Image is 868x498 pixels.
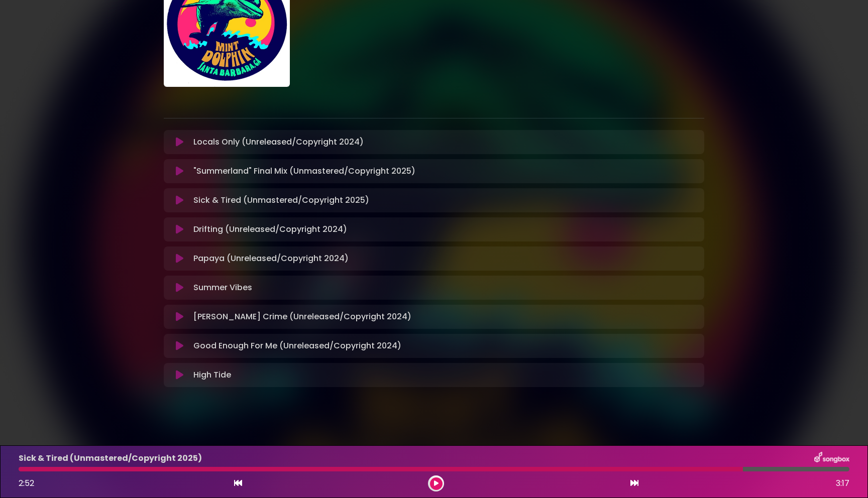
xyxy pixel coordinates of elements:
[193,136,364,148] p: Locals Only (Unreleased/Copyright 2024)
[193,282,252,294] p: Summer Vibes
[193,223,347,235] p: Drifting (Unreleased/Copyright 2024)
[193,340,401,352] p: Good Enough For Me (Unreleased/Copyright 2024)
[193,253,349,265] p: Papaya (Unreleased/Copyright 2024)
[193,194,369,206] p: Sick & Tired (Unmastered/Copyright 2025)
[193,165,415,177] p: "Summerland" Final Mix (Unmastered/Copyright 2025)
[193,369,231,381] p: High Tide
[193,311,411,323] p: [PERSON_NAME] Crime (Unreleased/Copyright 2024)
